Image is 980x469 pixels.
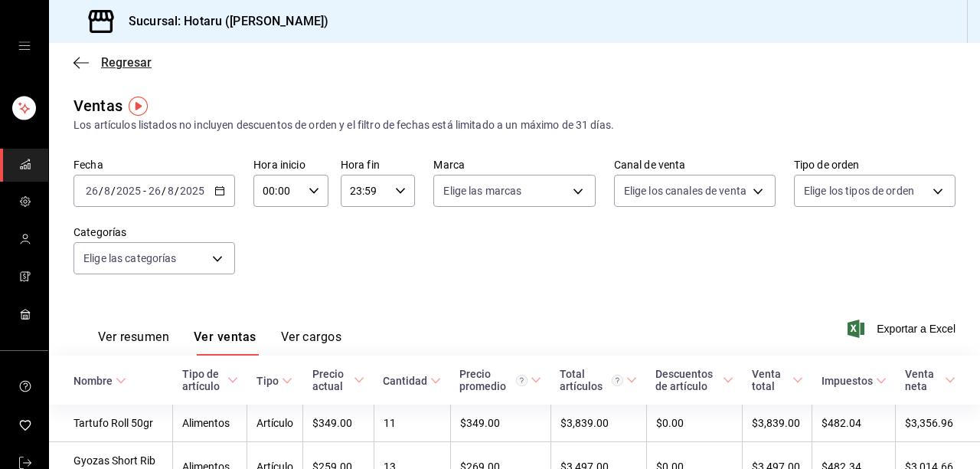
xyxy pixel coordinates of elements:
[312,368,351,392] div: Precio actual
[18,40,31,52] button: open drawer
[752,368,789,392] div: Venta total
[73,375,126,387] span: Nombre
[173,405,247,442] td: Alimentos
[85,185,99,197] input: --
[103,185,111,197] input: --
[822,375,887,387] span: Impuestos
[194,330,256,356] button: Ver ventas
[550,405,646,442] td: $3,839.00
[905,368,942,392] div: Venta neta
[247,405,303,442] td: Artículo
[624,183,746,198] span: Elige los canales de venta
[851,320,955,338] button: Exportar a Excel
[83,251,177,266] span: Elige las categorías
[49,405,173,442] td: Tartufo Roll 50gr
[182,368,224,392] div: Tipo de artículo
[646,405,742,442] td: $0.00
[73,375,113,387] div: Nombre
[743,405,812,442] td: $3,839.00
[896,405,980,442] td: $3,356.96
[812,405,896,442] td: $482.04
[111,185,116,197] span: /
[98,330,169,356] button: Ver resumen
[312,368,364,392] span: Precio actual
[443,183,521,198] span: Elige las marcas
[116,12,328,31] h3: Sucursal: Hotaru ([PERSON_NAME])
[148,185,162,197] input: --
[179,185,205,197] input: ----
[822,375,873,387] div: Impuestos
[383,375,427,387] div: Cantidad
[383,375,441,387] span: Cantidad
[374,405,450,442] td: 11
[162,185,166,197] span: /
[655,368,733,392] span: Descuentos de artículo
[73,227,235,238] label: Categorías
[167,185,175,197] input: --
[341,159,416,170] label: Hora fin
[99,185,103,197] span: /
[905,368,955,392] span: Venta neta
[256,375,292,387] span: Tipo
[804,183,914,198] span: Elige los tipos de orden
[182,368,238,392] span: Tipo de artículo
[560,368,637,392] span: Total artículos
[612,375,623,386] svg: El total artículos considera cambios de precios en los artículos así como costos adicionales por ...
[450,405,550,442] td: $349.00
[516,375,528,386] svg: Precio promedio = Total artículos / cantidad
[614,159,776,170] label: Canal de venta
[98,330,341,356] div: navigation tabs
[73,159,235,170] label: Fecha
[433,159,595,170] label: Marca
[256,375,279,387] div: Tipo
[459,368,541,392] span: Precio promedio
[253,159,328,170] label: Hora inicio
[116,185,142,197] input: ----
[303,405,374,442] td: $349.00
[101,55,152,70] span: Regresar
[129,97,148,116] img: Tooltip marker
[560,368,623,392] div: Total artículos
[794,159,955,170] label: Tipo de orden
[459,368,528,392] div: Precio promedio
[752,368,803,392] span: Venta total
[143,185,146,197] span: -
[281,330,342,356] button: Ver cargos
[655,368,719,392] div: Descuentos de artículo
[73,94,122,117] div: Ventas
[175,185,179,197] span: /
[73,117,955,133] div: Los artículos listados no incluyen descuentos de orden y el filtro de fechas está limitado a un m...
[73,55,152,70] button: Regresar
